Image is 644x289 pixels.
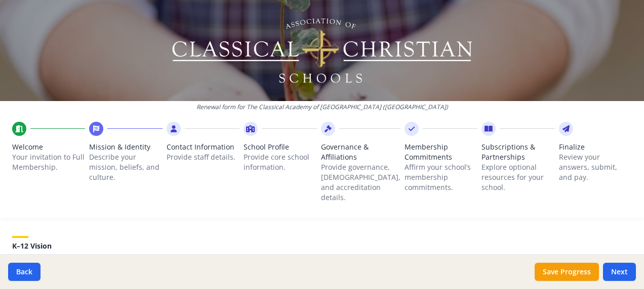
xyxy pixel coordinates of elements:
p: Describe your mission, beliefs, and culture. [89,152,162,182]
p: Your invitation to Full Membership. [12,152,85,172]
p: We care about the paideia of the Lord, which means we care about formative education in training ... [12,252,632,272]
span: Governance & Affiliations [321,142,400,162]
span: Mission & Identity [89,142,162,152]
p: Explore optional resources for your school. [481,162,554,192]
img: Logo [171,15,474,86]
p: Review your answers, submit, and pay. [559,152,632,182]
button: Next [603,263,636,281]
p: Provide staff details. [167,152,239,162]
span: Membership Commitments [405,142,477,162]
span: School Profile [244,142,316,152]
span: Subscriptions & Partnerships [481,142,554,162]
button: Save Progress [535,263,599,281]
button: Back [8,263,41,281]
span: Welcome [12,142,85,152]
p: Provide governance, [DEMOGRAPHIC_DATA], and accreditation details. [321,162,400,203]
span: Contact Information [167,142,239,152]
p: Provide core school information. [244,152,316,172]
span: Finalize [559,142,632,152]
h5: K–12 Vision [12,242,632,250]
p: Affirm your school’s membership commitments. [405,162,477,192]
